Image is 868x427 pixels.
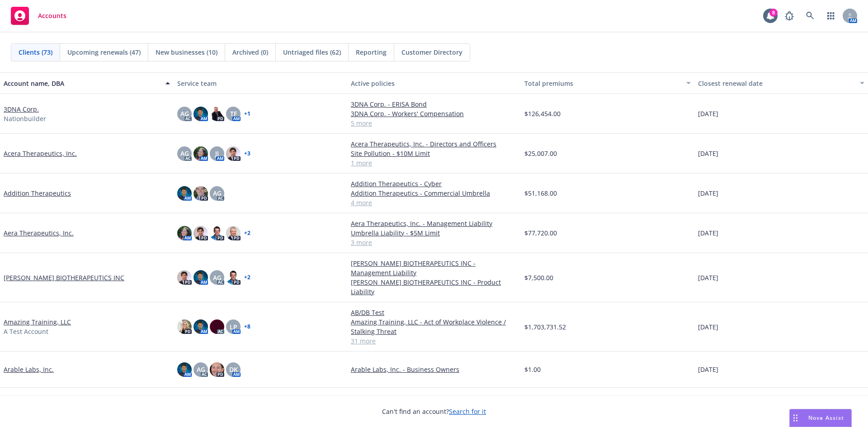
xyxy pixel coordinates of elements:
[4,317,71,327] a: Amazing Training, LLC
[524,149,557,158] span: $25,007.00
[801,7,819,25] a: Search
[244,230,250,236] a: + 2
[7,3,70,28] a: Accounts
[4,114,46,123] span: Nationbuilder
[698,365,718,374] span: [DATE]
[4,188,71,198] a: Addition Therapeutics
[822,7,840,25] a: Switch app
[698,188,718,198] span: [DATE]
[698,228,718,238] span: [DATE]
[790,409,801,427] div: Drag to move
[177,79,344,88] div: Service team
[449,407,486,416] a: Search for it
[193,107,208,121] img: photo
[698,79,854,88] div: Closest renewal date
[4,273,124,282] a: [PERSON_NAME] BIOTHERAPEUTICS INC
[351,139,517,149] a: Acera Therapeutics, Inc. - Directors and Officers
[524,79,681,88] div: Total premiums
[4,149,77,158] a: Acera Therapeutics, Inc.
[524,322,566,332] span: $1,703,731.52
[698,149,718,158] span: [DATE]
[180,149,189,158] span: AG
[698,109,718,118] span: [DATE]
[213,273,222,282] span: AG
[177,226,192,240] img: photo
[38,12,66,19] span: Accounts
[193,186,208,201] img: photo
[808,414,844,422] span: Nova Assist
[67,47,141,57] span: Upcoming renewals (47)
[177,270,192,285] img: photo
[698,322,718,332] span: [DATE]
[4,104,39,114] a: 3DNA Corp.
[4,79,160,88] div: Account name, DBA
[382,407,486,416] span: Can't find an account?
[193,226,208,240] img: photo
[177,186,192,201] img: photo
[351,365,517,374] a: Arable Labs, Inc. - Business Owners
[351,109,517,118] a: 3DNA Corp. - Workers' Compensation
[210,319,224,334] img: photo
[347,72,521,94] button: Active policies
[232,47,268,57] span: Archived (0)
[244,324,250,329] a: + 8
[156,47,217,57] span: New businesses (10)
[351,118,517,128] a: 5 more
[226,270,241,285] img: photo
[351,258,517,277] a: [PERSON_NAME] BIOTHERAPEUTICS INC - Management Liability
[351,188,517,198] a: Addition Therapeutics - Commercial Umbrella
[351,158,517,168] a: 1 more
[229,365,238,374] span: DK
[524,188,557,198] span: $51,168.00
[215,149,219,158] span: JJ
[174,72,347,94] button: Service team
[351,219,517,228] a: Aera Therapeutics, Inc. - Management Liability
[177,319,192,334] img: photo
[283,47,341,57] span: Untriaged files (62)
[351,317,517,336] a: Amazing Training, LLC - Act of Workplace Violence / Stalking Threat
[177,362,192,377] img: photo
[351,228,517,238] a: Umbrella Liability - $5M Limit
[698,273,718,282] span: [DATE]
[210,107,224,121] img: photo
[4,228,74,238] a: Aera Therapeutics, Inc.
[180,109,189,118] span: AG
[524,365,541,374] span: $1.00
[351,277,517,296] a: [PERSON_NAME] BIOTHERAPEUTICS INC - Product Liability
[193,270,208,285] img: photo
[524,228,557,238] span: $77,720.00
[244,275,250,280] a: + 2
[226,226,241,240] img: photo
[226,146,241,161] img: photo
[351,179,517,188] a: Addition Therapeutics - Cyber
[780,7,798,25] a: Report a Bug
[351,393,517,403] a: Aria Systems, Inc. - Foreign Package
[694,72,868,94] button: Closest renewal date
[351,149,517,158] a: Site Pollution - $10M Limit
[769,9,778,17] div: 8
[230,109,237,118] span: TF
[524,273,553,282] span: $7,500.00
[524,109,561,118] span: $126,454.00
[197,365,205,374] span: AG
[210,226,224,240] img: photo
[230,322,237,332] span: LP
[4,327,48,336] span: A Test Account
[193,146,208,161] img: photo
[789,409,852,427] button: Nova Assist
[351,198,517,207] a: 4 more
[356,47,387,57] span: Reporting
[351,238,517,247] a: 3 more
[244,151,250,156] a: + 3
[210,362,224,377] img: photo
[351,336,517,346] a: 31 more
[351,99,517,109] a: 3DNA Corp. - ERISA Bond
[244,111,250,117] a: + 1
